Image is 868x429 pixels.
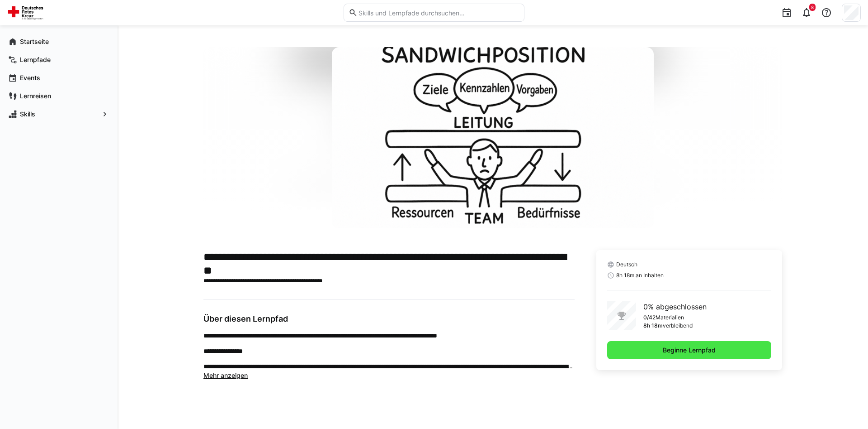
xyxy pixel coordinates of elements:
p: 8h 18m [643,322,663,329]
span: 8 [811,5,814,10]
span: Deutsch [616,261,637,268]
h3: Über diesen Lernpfad [203,314,575,324]
span: Mehr anzeigen [203,371,248,379]
button: Beginne Lernpfad [607,341,771,359]
p: verbleibend [663,322,693,329]
span: Beginne Lernpfad [661,346,717,355]
p: Materialien [656,314,684,321]
input: Skills und Lernpfade durchsuchen… [358,9,519,17]
p: 0% abgeschlossen [643,301,707,312]
span: 8h 18m an Inhalten [616,272,664,279]
p: 0/42 [643,314,656,321]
